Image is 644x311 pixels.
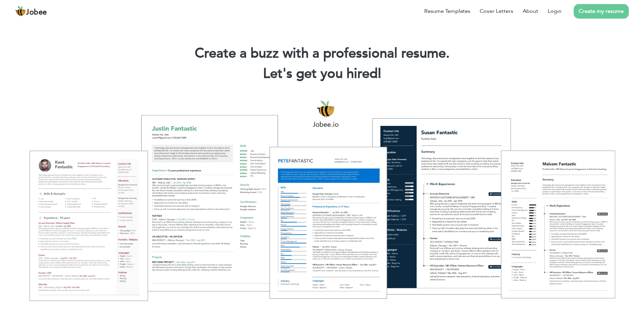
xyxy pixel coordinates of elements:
[10,45,634,62] h1: Create a buzz with a professional resume.
[480,7,513,15] a: Cover Letters
[10,65,634,83] h2: Let's
[296,64,381,83] span: get you hired!
[26,9,47,16] span: Jobee
[574,4,629,19] a: Create my resume
[15,6,47,17] a: Jobee
[378,64,381,83] span: |
[424,7,470,15] a: Resume Templates
[15,6,26,17] img: jobee.io
[548,7,562,15] a: Login
[523,7,538,15] a: About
